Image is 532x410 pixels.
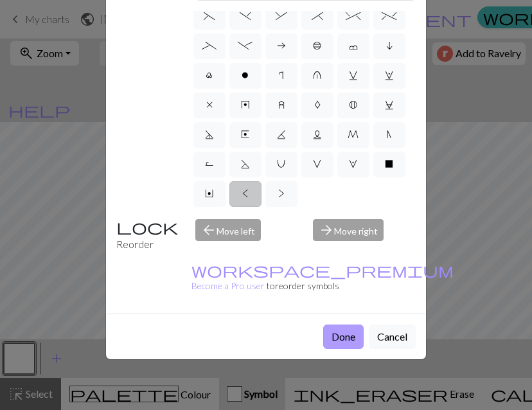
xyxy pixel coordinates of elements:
span: z [278,100,285,110]
span: - [238,40,253,51]
span: K [277,129,286,139]
span: D [205,129,214,139]
span: l [206,70,213,80]
span: % [382,11,396,21]
span: & [276,11,287,21]
span: R [205,159,214,169]
span: < [242,188,249,199]
a: Become a Pro user [191,265,454,291]
span: Y [205,188,213,199]
small: to reorder symbols [191,265,454,291]
span: w [385,70,394,80]
span: ) [240,11,251,21]
span: ( [204,11,215,21]
span: workspace_premium [191,261,454,279]
span: i [386,40,393,51]
span: E [241,129,249,139]
span: v [349,70,358,80]
span: ^ [346,11,360,21]
span: L [313,129,322,139]
span: A [314,100,321,110]
span: b [313,40,322,51]
span: S [241,159,250,169]
div: Reorder [109,219,188,252]
button: Done [323,325,364,349]
span: y [241,100,250,110]
span: _ [202,40,217,51]
span: u [313,70,321,80]
span: a [277,40,286,51]
span: c [349,40,358,51]
span: X [385,159,393,169]
span: W [349,159,357,169]
span: C [385,100,394,110]
span: > [278,188,285,199]
span: V [313,159,321,169]
button: Cancel [369,325,416,349]
span: o [242,70,249,80]
span: N [387,129,392,139]
span: B [349,100,357,110]
span: x [206,100,213,110]
span: r [279,70,283,80]
span: M [348,129,359,139]
span: U [277,159,285,169]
